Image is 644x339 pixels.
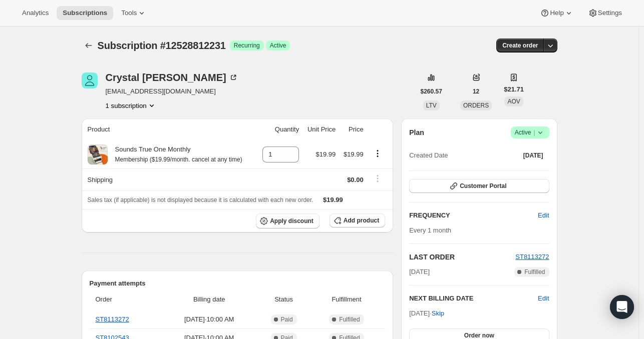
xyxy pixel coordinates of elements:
[421,87,442,95] span: $260.57
[409,252,515,262] h2: LAST ORDER
[270,41,286,49] span: Active
[330,213,385,227] button: Add product
[463,102,489,109] span: ORDERS
[106,100,157,110] button: Product actions
[323,196,343,203] span: $19.99
[538,293,549,303] button: Edit
[473,87,479,95] span: 12
[523,151,543,159] span: [DATE]
[344,216,379,224] span: Add product
[115,156,242,163] small: Membership ($19.99/month. cancel at any time)
[533,128,535,136] span: |
[281,315,293,323] span: Paid
[96,315,129,323] a: ST8113272
[467,84,485,98] button: 12
[460,182,506,190] span: Customer Portal
[82,118,257,140] th: Product
[234,41,260,49] span: Recurring
[16,6,55,20] button: Analytics
[550,9,563,17] span: Help
[507,98,520,105] span: AOV
[339,118,366,140] th: Price
[82,72,98,88] span: Crystal Dossman
[532,207,555,223] button: Edit
[517,148,549,162] button: [DATE]
[270,217,313,225] span: Apply discount
[409,127,424,137] h2: Plan
[165,314,253,324] span: [DATE] · 10:00 AM
[108,144,242,164] div: Sounds True One Monthly
[426,305,450,321] button: Skip
[256,213,319,228] button: Apply discount
[610,295,634,319] div: Open Intercom Messenger
[504,84,524,94] span: $21.71
[88,196,313,203] span: Sales tax (if applicable) is not displayed because it is calculated with each new order.
[538,210,549,220] span: Edit
[409,179,549,193] button: Customer Portal
[370,173,386,184] button: Shipping actions
[98,40,226,51] span: Subscription #12528812231
[22,9,49,17] span: Analytics
[515,252,549,262] button: ST8113272
[302,118,339,140] th: Unit Price
[409,309,444,317] span: [DATE] ·
[57,6,113,20] button: Subscriptions
[409,293,538,303] h2: NEXT BILLING DATE
[106,86,238,96] span: [EMAIL_ADDRESS][DOMAIN_NAME]
[115,6,153,20] button: Tools
[121,9,137,17] span: Tools
[90,278,386,288] h2: Payment attempts
[409,267,430,277] span: [DATE]
[515,127,545,137] span: Active
[339,315,360,323] span: Fulfilled
[63,9,107,17] span: Subscriptions
[106,72,238,82] div: Crystal [PERSON_NAME]
[524,268,545,276] span: Fulfilled
[344,150,364,158] span: $19.99
[598,9,622,17] span: Settings
[256,118,302,140] th: Quantity
[88,144,108,164] img: product img
[90,288,162,310] th: Order
[582,6,628,20] button: Settings
[502,41,538,49] span: Create order
[259,294,308,304] span: Status
[496,38,544,52] button: Create order
[515,253,549,260] a: ST8113272
[316,150,336,158] span: $19.99
[82,38,96,52] button: Subscriptions
[165,294,253,304] span: Billing date
[409,150,448,160] span: Created Date
[370,148,386,159] button: Product actions
[432,308,444,318] span: Skip
[534,6,579,20] button: Help
[347,176,364,183] span: $0.00
[82,168,257,190] th: Shipping
[415,84,448,98] button: $260.57
[426,102,437,109] span: LTV
[409,226,451,234] span: Every 1 month
[314,294,379,304] span: Fulfillment
[409,210,538,220] h2: FREQUENCY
